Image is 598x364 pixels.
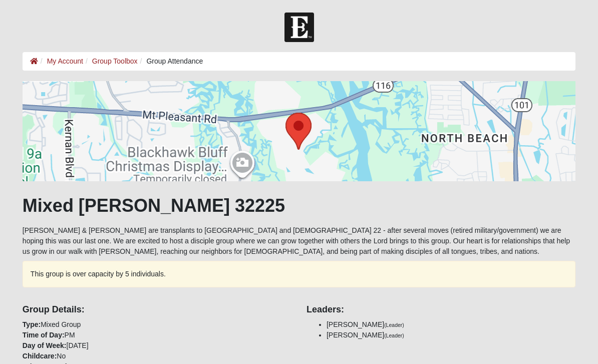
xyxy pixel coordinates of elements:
[23,195,575,216] h1: Mixed [PERSON_NAME] 32225
[23,341,67,349] strong: Day of Week:
[384,322,404,328] small: (Leader)
[23,261,575,287] div: This group is over capacity by 5 individuals.
[327,330,575,340] li: [PERSON_NAME]
[307,304,575,315] h4: Leaders:
[92,57,138,65] a: Group Toolbox
[23,320,41,328] strong: Type:
[284,13,314,42] img: Church of Eleven22 Logo
[23,331,65,339] strong: Time of Day:
[327,319,575,330] li: [PERSON_NAME]
[138,56,203,67] li: Group Attendance
[23,304,291,315] h4: Group Details:
[47,57,83,65] a: My Account
[384,332,404,338] small: (Leader)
